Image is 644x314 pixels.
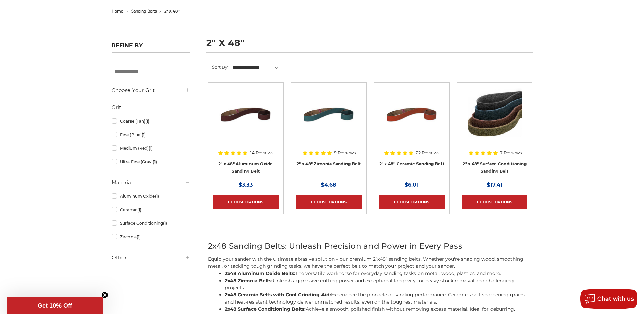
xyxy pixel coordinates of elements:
[112,156,190,168] a: Ultra Fine (Gray)
[149,146,153,151] span: (1)
[487,182,502,188] span: $17.41
[208,62,229,72] label: Sort By:
[250,151,273,155] span: 14 Reviews
[500,151,522,155] span: 7 Reviews
[379,195,445,209] a: Choose Options
[112,42,190,53] h5: Refine by
[153,159,157,164] span: (1)
[137,234,141,239] span: (1)
[145,119,149,124] span: (1)
[112,86,190,94] h5: Choose Your Grit
[296,195,361,209] a: Choose Options
[112,142,190,154] a: Medium (Red)
[225,277,273,284] strong: 2x48 Zirconia Belts:
[142,132,146,137] span: (1)
[208,256,533,270] p: Equip your sander with the ultimate abrasive solution – our premium 2”x48” sanding belts. Whether...
[164,9,180,14] span: 2" x 48"
[462,195,527,209] a: Choose Options
[379,161,444,166] a: 2" x 48" Ceramic Sanding Belt
[225,270,533,277] li: The versatile workhorse for everyday sanding tasks on metal, wood, plastics, and more.
[112,178,190,187] h5: Material
[388,108,435,121] a: Quick view
[225,270,295,276] strong: 2x48 Aluminum Oxide Belts:
[112,103,190,112] h5: Grit
[225,292,331,298] strong: 2x48 Ceramic Belts with Cool Grinding Aid:
[462,88,527,153] a: 2"x48" Surface Conditioning Sanding Belts
[463,161,527,174] a: 2" x 48" Surface Conditioning Sanding Belt
[225,277,533,291] li: Unleash aggressive cutting power and exceptional longevity for heavy stock removal and challengin...
[112,190,190,202] a: Aluminum Oxide
[38,302,72,309] span: Get 10% Off
[112,115,190,127] a: Coarse (Tan)
[112,217,190,229] a: Surface Conditioning
[379,88,445,153] a: 2" x 48" Sanding Belt - Ceramic
[101,292,108,298] button: Close teaser
[296,161,361,166] a: 2" x 48" Zirconia Sanding Belt
[321,182,336,188] span: $4.68
[334,151,356,155] span: 9 Reviews
[296,88,361,153] a: 2" x 48" Sanding Belt - Zirconia
[416,151,439,155] span: 22 Reviews
[206,38,533,53] h1: 2" x 48"
[232,63,282,73] select: Sort By:
[112,231,190,243] a: Zirconia
[468,88,522,142] img: 2"x48" Surface Conditioning Sanding Belts
[219,88,273,142] img: 2" x 48" Sanding Belt - Aluminum Oxide
[225,291,533,306] li: Experience the pinnacle of sanding performance. Ceramic's self-sharpening grains and heat-resista...
[225,306,306,312] strong: 2x48 Surface Conditioning Belts:
[163,221,167,226] span: (1)
[112,129,190,141] a: Fine (Blue)
[112,9,123,14] a: home
[597,296,634,302] span: Chat with us
[213,88,279,153] a: 2" x 48" Sanding Belt - Aluminum Oxide
[155,194,159,199] span: (1)
[112,253,190,262] h5: Other
[305,108,352,121] a: Quick view
[218,161,273,174] a: 2" x 48" Aluminum Oxide Sanding Belt
[7,297,103,314] div: Get 10% OffClose teaser
[137,207,141,212] span: (1)
[131,9,157,14] a: sanding belts
[208,240,533,252] h2: 2x48 Sanding Belts: Unleash Precision and Power in Every Pass
[112,204,190,216] a: Ceramic
[580,289,637,309] button: Chat with us
[213,195,279,209] a: Choose Options
[405,182,419,188] span: $6.01
[471,108,518,121] a: Quick view
[302,88,356,142] img: 2" x 48" Sanding Belt - Zirconia
[239,182,253,188] span: $3.33
[385,88,439,142] img: 2" x 48" Sanding Belt - Ceramic
[222,108,269,121] a: Quick view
